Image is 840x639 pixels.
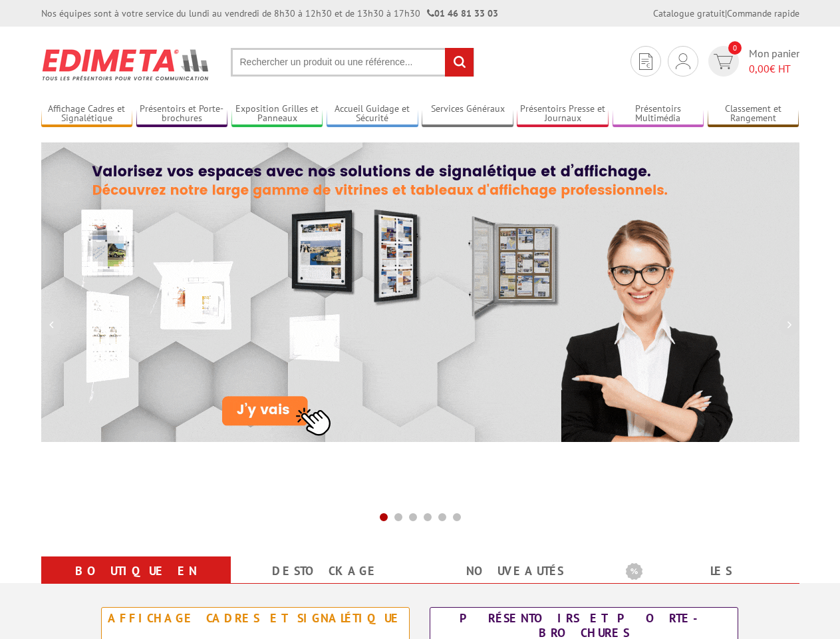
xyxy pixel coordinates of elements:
[105,611,406,626] div: Affichage Cadres et Signalétique
[41,40,211,89] img: Présentoir, panneau, stand - Edimeta - PLV, affichage, mobilier bureau, entreprise
[626,559,783,607] a: Les promotions
[427,7,498,19] strong: 01 46 81 33 03
[247,559,404,583] a: Destockage
[708,103,799,125] a: Classement et Rangement
[705,46,799,77] a: devis rapide 0 Mon panier 0,00€ HT
[676,53,690,69] img: devis rapide
[445,48,474,77] input: rechercher
[728,41,742,55] span: 0
[231,103,323,125] a: Exposition Grilles et Panneaux
[653,7,725,19] a: Catalogue gratuit
[136,103,228,125] a: Présentoirs et Porte-brochures
[517,103,609,125] a: Présentoirs Presse et Journaux
[57,559,215,607] a: Boutique en ligne
[749,62,770,75] span: 0,00
[727,7,799,19] a: Commande rapide
[41,7,498,20] div: Nos équipes sont à votre service du lundi au vendredi de 8h30 à 12h30 et de 13h30 à 17h30
[436,559,594,583] a: nouveautés
[626,559,792,586] b: Les promotions
[653,7,799,20] div: |
[41,103,133,125] a: Affichage Cadres et Signalétique
[613,103,704,125] a: Présentoirs Multimédia
[422,103,513,125] a: Services Généraux
[639,53,652,70] img: devis rapide
[714,54,733,69] img: devis rapide
[749,46,799,77] span: Mon panier
[749,61,799,77] span: € HT
[327,103,418,125] a: Accueil Guidage et Sécurité
[231,48,474,77] input: Rechercher un produit ou une référence...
